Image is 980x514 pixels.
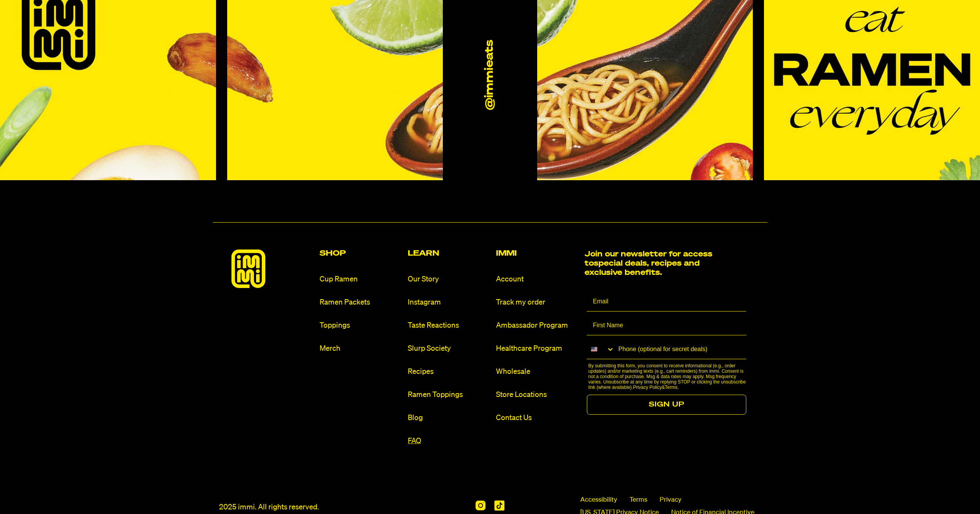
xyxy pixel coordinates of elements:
[496,274,578,285] a: Account
[320,297,402,308] a: Ramen Packets
[408,367,490,377] a: Recipes
[587,292,747,311] input: Email
[408,436,490,446] a: FAQ
[665,385,678,390] a: Terms
[408,413,490,423] a: Blog
[591,346,597,352] img: United States
[408,320,490,331] a: Taste Reactions
[496,367,578,377] a: Wholesale
[408,249,490,257] h2: Learn
[408,297,490,308] a: Instagram
[633,385,662,390] a: Privacy Policy
[320,274,402,285] a: Cup Ramen
[231,249,265,288] img: immieats
[496,413,578,423] a: Contact Us
[408,274,490,285] a: Our Story
[587,316,747,335] input: First Name
[494,501,504,511] img: Tiktok
[496,297,578,308] a: Track my order
[483,38,497,110] a: @immieats
[320,343,402,354] a: Merch
[580,496,617,505] span: Accessibility
[476,501,485,511] img: Instagram
[587,340,615,358] button: Search Countries
[630,496,647,505] a: Terms
[320,320,402,331] a: Toppings
[585,249,717,277] h2: Join our newsletter for access to special deals, recipes and exclusive benefits.
[408,390,490,400] a: Ramen Toppings
[219,502,319,512] p: 2025 immi. All rights reserved.
[320,249,402,257] h2: Shop
[496,320,578,331] a: Ambassador Program
[587,395,747,415] button: SIGN UP
[496,249,578,257] h2: Immi
[408,343,490,354] a: Slurp Society
[660,496,682,505] a: Privacy
[496,343,578,354] a: Healthcare Program
[615,340,747,359] input: Phone (optional for secret deals)
[588,363,749,390] p: By submitting this form, you consent to receive informational (e.g., order updates) and/or market...
[496,390,578,400] a: Store Locations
